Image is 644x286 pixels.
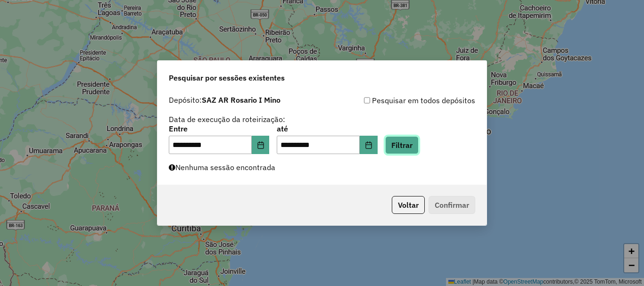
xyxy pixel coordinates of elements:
[385,136,419,154] button: Filtrar
[322,95,475,106] div: Pesquisar em todos depósitos
[169,94,281,106] label: Depósito:
[169,162,275,173] label: Nenhuma sessão encontrada
[360,136,378,155] button: Choose Date
[202,95,281,105] strong: SAZ AR Rosario I Mino
[277,123,377,134] label: até
[169,72,285,83] span: Pesquisar por sessões existentes
[252,136,270,155] button: Choose Date
[169,123,269,134] label: Entre
[392,196,425,214] button: Voltar
[169,114,285,125] label: Data de execução da roteirização:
